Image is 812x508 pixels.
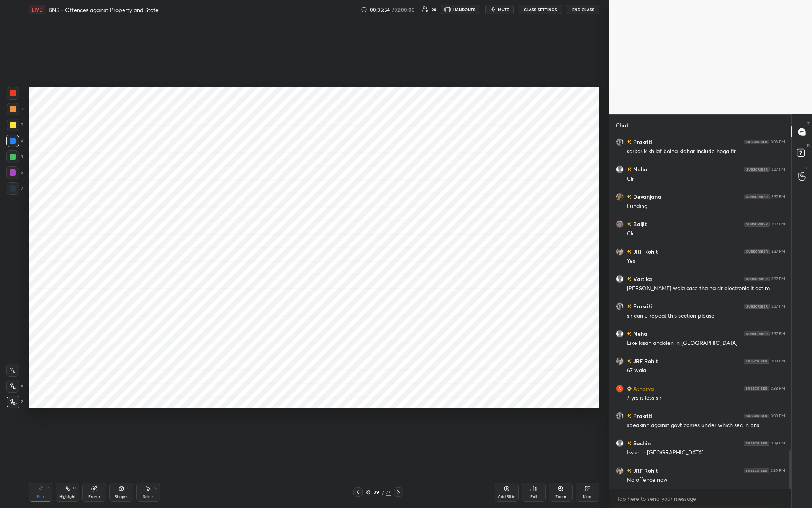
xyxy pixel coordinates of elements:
[6,150,23,163] div: 5
[627,257,785,265] div: Yes
[616,275,624,283] img: default.png
[583,495,593,499] div: More
[771,194,785,199] div: 3:37 PM
[386,489,391,496] div: 77
[530,495,537,499] div: Poll
[627,449,785,457] div: Issue in [GEOGRAPHIC_DATA]
[59,495,76,499] div: Highlight
[609,136,791,489] div: grid
[616,439,624,447] img: default.png
[632,439,651,447] h6: Sachin
[498,495,515,499] div: Add Slide
[555,495,566,499] div: Zoom
[127,486,130,490] div: L
[632,275,652,283] h6: Vartika
[627,230,785,238] div: Clr
[519,5,562,14] button: CLASS SETTINGS
[37,495,44,499] div: Pen
[744,359,769,364] img: 4P8fHbbgJtejmAAAAAElFTkSuQmCC
[744,414,769,418] img: 4P8fHbbgJtejmAAAAAElFTkSuQmCC
[632,138,652,146] h6: Prakriti
[7,119,23,131] div: 3
[616,467,624,475] img: 6ab7bd99ec91433380f4f9d2596acfee.jpg
[441,5,479,14] button: HANDOUTS
[627,312,785,320] div: sir can u repeat this section please
[632,329,647,338] h6: Neha
[771,304,785,309] div: 3:37 PM
[744,331,770,336] img: 4P8fHbbgJtejmAAAAAElFTkSuQmCC
[771,331,785,336] div: 3:37 PM
[627,285,785,292] div: [PERSON_NAME] wala case tha na sir electronic it act m
[143,495,154,499] div: Select
[771,140,785,144] div: 3:36 PM
[807,121,810,127] p: T
[627,277,632,281] img: no-rating-badge.077c3623.svg
[771,222,785,227] div: 3:37 PM
[771,414,785,418] div: 3:38 PM
[88,495,100,499] div: Eraser
[744,167,770,172] img: 4P8fHbbgJtejmAAAAAElFTkSuQmCC
[372,490,380,495] div: 29
[627,421,785,429] div: speakinh against govt comes under which sec in bns
[616,302,624,310] img: 5c50ca92545e4ea9b152bc47f8b6a3eb.jpg
[627,175,785,183] div: Clr
[432,8,436,12] div: 20
[627,202,785,210] div: Funding
[616,165,624,173] img: default.png
[627,140,632,144] img: no-rating-badge.077c3623.svg
[771,249,785,254] div: 3:37 PM
[29,5,45,14] div: LIVE
[567,5,599,14] button: End Class
[744,140,769,144] img: 4P8fHbbgJtejmAAAAAElFTkSuQmCC
[771,386,785,391] div: 3:38 PM
[115,495,128,499] div: Shapes
[632,466,658,475] h6: JRF Rohit
[627,339,785,347] div: Like kisan andolen in [GEOGRAPHIC_DATA]
[498,7,509,12] span: mute
[744,304,770,309] img: 4P8fHbbgJtejmAAAAAElFTkSuQmCC
[807,143,810,149] p: D
[627,469,632,473] img: no-rating-badge.077c3623.svg
[609,115,635,136] p: Chat
[627,414,632,418] img: no-rating-badge.077c3623.svg
[627,386,632,391] img: Learner_Badge_beginner_1_8b307cf2a0.svg
[627,195,632,199] img: no-rating-badge.077c3623.svg
[73,486,76,490] div: H
[6,166,23,179] div: 6
[744,222,770,227] img: 4P8fHbbgJtejmAAAAAElFTkSuQmCC
[616,412,624,420] img: 5c50ca92545e4ea9b152bc47f8b6a3eb.jpg
[744,194,770,199] img: 4P8fHbbgJtejmAAAAAElFTkSuQmCC
[7,182,23,195] div: 7
[616,248,624,256] img: 6ab7bd99ec91433380f4f9d2596acfee.jpg
[806,165,810,171] p: G
[627,167,632,172] img: no-rating-badge.077c3623.svg
[632,247,658,256] h6: JRF Rohit
[6,380,23,393] div: X
[616,138,624,146] img: 5c50ca92545e4ea9b152bc47f8b6a3eb.jpg
[616,385,624,393] img: 037af909af264af6940d1688ab774d09.jpg
[632,220,647,228] h6: Baljit
[7,103,23,115] div: 2
[744,468,769,473] img: 4P8fHbbgJtejmAAAAAElFTkSuQmCC
[627,222,632,227] img: no-rating-badge.077c3623.svg
[48,6,159,13] h4: BNS - Offences against Property and State
[632,165,647,173] h6: Neha
[744,277,770,281] img: 4P8fHbbgJtejmAAAAAElFTkSuQmCC
[627,332,632,336] img: no-rating-badge.077c3623.svg
[6,135,23,147] div: 4
[154,486,157,490] div: S
[632,192,661,201] h6: Devanjana
[46,486,49,490] div: P
[632,302,652,310] h6: Prakriti
[616,357,624,365] img: 6ab7bd99ec91433380f4f9d2596acfee.jpg
[616,330,624,338] img: default.png
[771,441,785,446] div: 3:39 PM
[771,167,785,172] div: 3:37 PM
[627,304,632,309] img: no-rating-badge.077c3623.svg
[382,490,384,495] div: /
[627,359,632,364] img: no-rating-badge.077c3623.svg
[7,396,23,408] div: Z
[744,441,769,446] img: 4P8fHbbgJtejmAAAAAElFTkSuQmCC
[627,148,785,156] div: sarkar k khilaf bolna kidhar include hoga fir
[744,386,769,391] img: 4P8fHbbgJtejmAAAAAElFTkSuQmCC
